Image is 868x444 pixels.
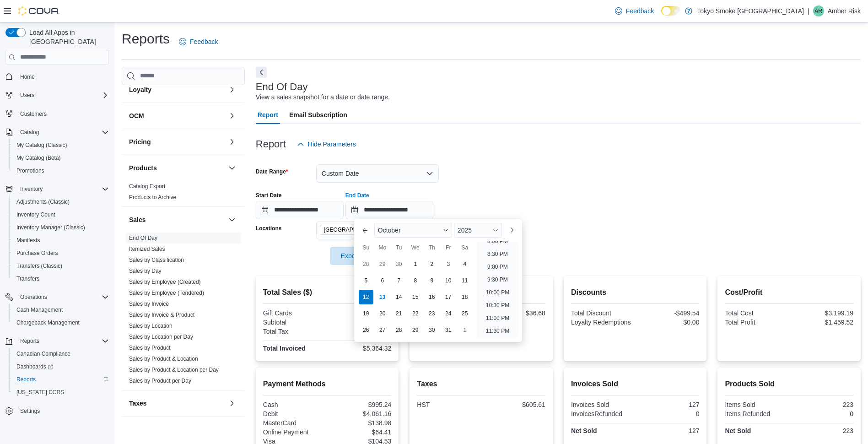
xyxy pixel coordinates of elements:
[2,107,113,120] button: Customers
[571,287,700,298] h2: Discounts
[13,304,66,315] a: Cash Management
[293,135,360,153] button: Hide Parameters
[637,401,699,408] div: 127
[697,5,804,16] p: Tokyo Smoke [GEOGRAPHIC_DATA]
[256,92,390,102] div: View a sales snapshot for a date or date range.
[16,249,58,257] span: Purchase Orders
[13,152,65,163] a: My Catalog (Beta)
[129,312,194,318] a: Sales by Invoice & Product
[16,141,67,149] span: My Catalog (Classic)
[791,410,853,417] div: 0
[2,70,113,83] button: Home
[359,240,373,255] div: Su
[16,90,109,101] span: Users
[16,184,46,195] button: Inventory
[725,379,853,390] h2: Products Sold
[9,373,113,386] button: Reports
[16,336,43,347] button: Reports
[9,139,113,152] button: My Catalog (Classic)
[129,111,144,120] h3: OCM
[329,419,391,427] div: $138.98
[482,287,513,298] li: 10:00 PM
[661,6,680,16] input: Dark Mode
[16,336,109,347] span: Reports
[329,401,391,408] div: $995.24
[13,304,109,315] span: Cash Management
[725,287,853,298] h2: Cost/Profit
[16,198,70,206] span: Adjustments (Classic)
[408,240,423,255] div: We
[408,273,423,288] div: day-8
[316,164,439,183] button: Custom Date
[263,309,325,317] div: Gift Cards
[129,333,193,341] span: Sales by Location per Day
[129,311,194,319] span: Sales by Invoice & Product
[20,92,34,99] span: Users
[417,401,479,408] div: HST
[256,168,288,175] label: Date Range
[20,185,43,193] span: Inventory
[9,272,113,285] button: Transfers
[2,89,113,102] button: Users
[16,275,39,282] span: Transfers
[814,5,822,16] span: AR
[13,248,109,259] span: Purchase Orders
[13,140,71,151] a: My Catalog (Classic)
[9,234,113,247] button: Manifests
[129,256,184,264] span: Sales by Classification
[9,260,113,272] button: Transfers (Classic)
[345,201,433,219] input: Press the down key to enter a popover containing a calendar. Press the escape key to close the po...
[129,289,204,297] span: Sales by Employee (Tendered)
[13,260,66,271] a: Transfers (Classic)
[129,246,165,252] a: Itemized Sales
[808,5,809,16] p: |
[13,196,73,207] a: Adjustments (Classic)
[129,345,171,351] a: Sales by Product
[16,90,38,101] button: Users
[2,183,113,195] button: Inventory
[2,404,113,417] button: Settings
[129,235,157,241] a: End Of Day
[725,309,787,317] div: Total Cost
[129,378,191,384] a: Sales by Product per Day
[458,273,472,288] div: day-11
[263,428,325,436] div: Online Payment
[408,323,423,337] div: day-29
[484,274,512,285] li: 9:30 PM
[2,291,113,303] button: Operations
[122,181,245,206] div: Products
[13,374,109,385] span: Reports
[375,323,390,337] div: day-27
[13,387,109,398] span: Washington CCRS
[791,319,853,326] div: $1,459.52
[637,309,699,317] div: -$499.54
[571,379,700,390] h2: Invoices Sold
[129,356,198,362] a: Sales by Product & Location
[791,309,853,317] div: $3,199.19
[375,240,390,255] div: Mo
[425,240,439,255] div: Th
[129,300,169,308] span: Sales by Invoice
[129,377,191,384] span: Sales by Product per Day
[571,427,597,434] strong: Net Sold
[129,137,151,146] h3: Pricing
[263,419,325,427] div: MasterCard
[9,208,113,221] button: Inventory Count
[13,165,48,176] a: Promotions
[637,410,699,417] div: 0
[256,139,286,150] h3: Report
[359,290,373,304] div: day-12
[129,257,184,263] a: Sales by Classification
[13,209,59,220] a: Inventory Count
[16,71,109,82] span: Home
[16,167,44,174] span: Promotions
[330,247,381,265] button: Export
[129,399,225,408] button: Taxes
[129,366,219,374] span: Sales by Product & Location per Day
[129,323,173,329] a: Sales by Location
[791,401,853,408] div: 223
[129,278,201,286] span: Sales by Employee (Created)
[626,6,654,16] span: Feedback
[484,236,512,247] li: 8:00 PM
[9,164,113,177] button: Promotions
